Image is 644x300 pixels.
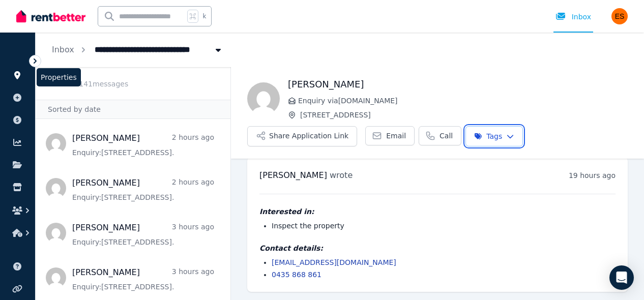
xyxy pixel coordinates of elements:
[247,126,357,146] button: Share Application Link
[79,80,128,88] span: 141 message s
[72,177,214,202] a: [PERSON_NAME]2 hours agoEnquiry:[STREET_ADDRESS].
[37,68,81,86] span: Properties
[72,266,214,292] a: [PERSON_NAME]3 hours agoEnquiry:[STREET_ADDRESS].
[259,206,616,217] h4: Interested in:
[555,12,591,22] div: Inbox
[611,8,628,24] img: Evangeline Samoilov
[202,12,206,20] span: k
[365,126,415,145] a: Email
[440,131,453,141] span: Call
[386,131,406,141] span: Email
[474,131,502,141] span: Tags
[272,258,396,266] a: [EMAIL_ADDRESS][DOMAIN_NAME]
[36,33,240,67] nav: Breadcrumb
[259,170,327,180] span: [PERSON_NAME]
[298,96,628,106] span: Enquiry via [DOMAIN_NAME]
[52,45,74,54] a: Inbox
[330,170,353,180] span: wrote
[288,77,628,92] h1: [PERSON_NAME]
[272,271,321,279] a: 0435 868 861
[72,132,214,158] a: [PERSON_NAME]2 hours agoEnquiry:[STREET_ADDRESS].
[609,265,634,290] div: Open Intercom Messenger
[272,221,616,231] li: Inspect the property
[259,243,616,253] h4: Contact details:
[247,82,280,115] img: Manjil devkota
[36,100,230,119] div: Sorted by date
[419,126,461,145] a: Call
[300,110,628,120] span: [STREET_ADDRESS]
[16,9,85,24] img: RentBetter
[72,222,214,247] a: [PERSON_NAME]3 hours agoEnquiry:[STREET_ADDRESS].
[465,126,523,146] button: Tags
[569,171,616,179] time: 19 hours ago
